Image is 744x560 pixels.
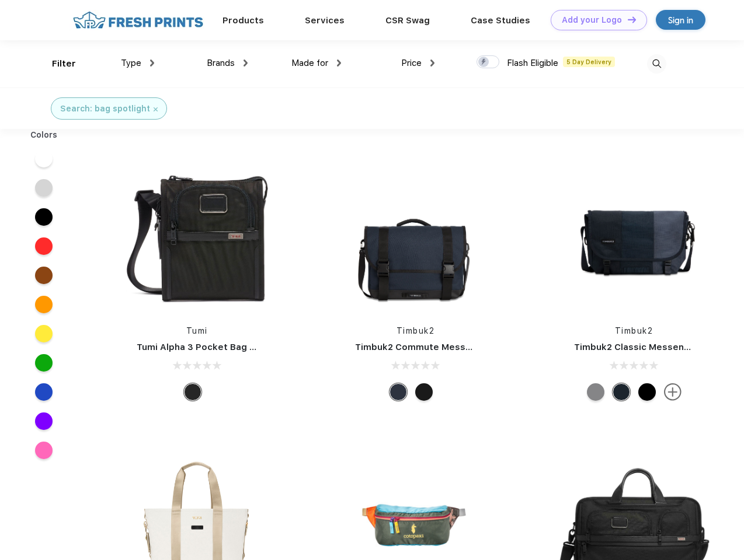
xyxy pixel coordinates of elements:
a: Tumi [186,326,208,335]
div: Sign in [668,13,693,27]
span: Price [401,58,422,68]
div: Eco Black [638,383,656,401]
a: Timbuk2 Commute Messenger Bag [355,342,512,352]
div: Eco Black [415,383,433,401]
img: func=resize&h=266 [557,158,712,313]
a: Tumi Alpha 3 Pocket Bag Small [137,342,273,352]
span: Type [121,58,141,68]
div: Add your Logo [562,15,622,25]
a: Products [222,15,264,26]
img: func=resize&h=266 [338,158,493,313]
span: Flash Eligible [507,58,558,68]
div: Black [184,383,201,401]
div: Eco Monsoon [613,383,630,401]
img: DT [628,16,636,23]
img: desktop_search.svg [647,54,666,73]
img: dropdown.png [430,60,434,66]
img: func=resize&h=266 [119,158,274,313]
span: Made for [291,58,328,68]
img: filter_cancel.svg [154,107,158,111]
img: fo%20logo%202.webp [69,10,207,30]
a: Timbuk2 Classic Messenger Bag [574,342,719,352]
div: Filter [52,57,76,71]
img: dropdown.png [244,60,248,66]
div: Eco Gunmetal [587,383,604,401]
a: Sign in [656,10,705,30]
img: dropdown.png [150,60,154,66]
img: more.svg [664,383,682,401]
div: Colors [22,129,67,141]
div: Search: bag spotlight [60,103,150,115]
a: Timbuk2 [615,326,653,335]
img: dropdown.png [337,60,341,66]
div: Eco Nautical [390,383,407,401]
span: Brands [207,58,235,68]
a: Timbuk2 [397,326,435,335]
span: 5 Day Delivery [563,57,615,67]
